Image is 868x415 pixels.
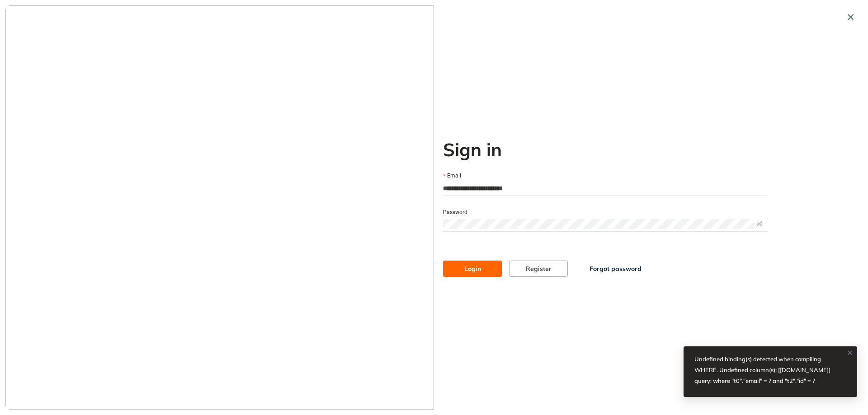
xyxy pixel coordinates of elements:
button: Register [509,261,568,277]
input: Email [443,182,768,195]
span: Forgot password [590,264,642,274]
img: cover image [5,5,434,410]
span: Register [526,264,552,274]
button: Forgot password [575,261,656,277]
input: Password [443,219,755,229]
button: Login [443,261,502,277]
span: eye-invisible [756,221,763,227]
label: Email [443,172,461,180]
h2: Sign in [443,139,768,160]
div: Undefined binding(s) detected when compiling WHERE. Undefined column(s): [[DOMAIN_NAME]] query: w... [694,354,846,386]
span: Login [464,264,481,274]
label: Password [443,208,467,217]
button: logo [19,19,132,42]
